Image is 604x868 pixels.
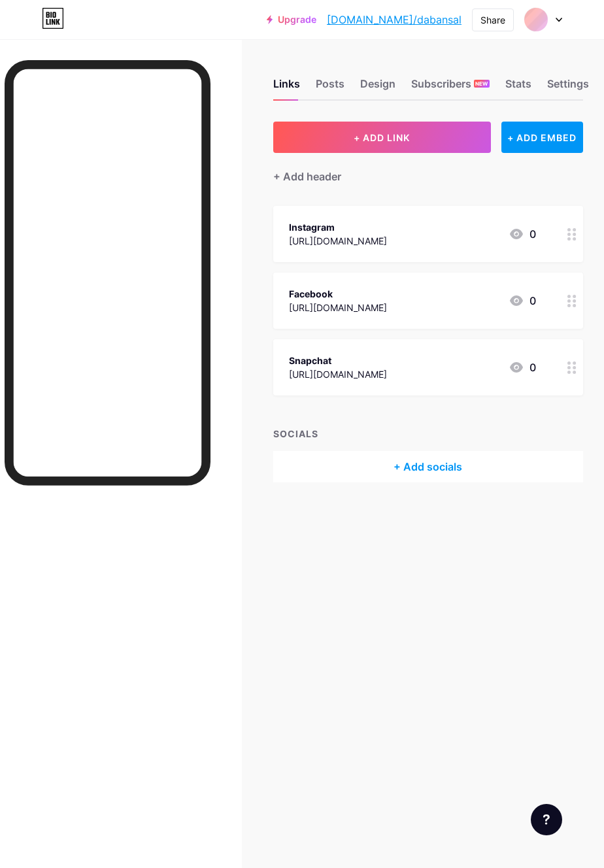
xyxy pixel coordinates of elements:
a: Upgrade [267,14,316,25]
a: [DOMAIN_NAME]/dabansal [327,12,461,27]
div: 0 [509,359,536,375]
div: [URL][DOMAIN_NAME] [289,301,387,314]
div: + Add header [273,169,341,184]
div: [URL][DOMAIN_NAME] [289,367,387,381]
div: [URL][DOMAIN_NAME] [289,234,387,248]
div: 0 [509,293,536,309]
div: Posts [316,76,344,99]
div: 0 [509,226,536,242]
button: + ADD LINK [273,122,491,153]
div: Instagram [289,220,387,234]
div: Design [360,76,395,99]
span: NEW [475,80,488,88]
div: Links [273,76,300,99]
div: Subscribers [411,76,490,99]
div: + Add socials [273,451,583,482]
div: + ADD EMBED [501,122,583,153]
div: Share [480,13,505,27]
div: Settings [547,76,589,99]
span: + ADD LINK [354,132,410,143]
div: Stats [505,76,531,99]
div: Facebook [289,287,387,301]
div: SOCIALS [273,427,583,441]
div: Snapchat [289,354,387,367]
